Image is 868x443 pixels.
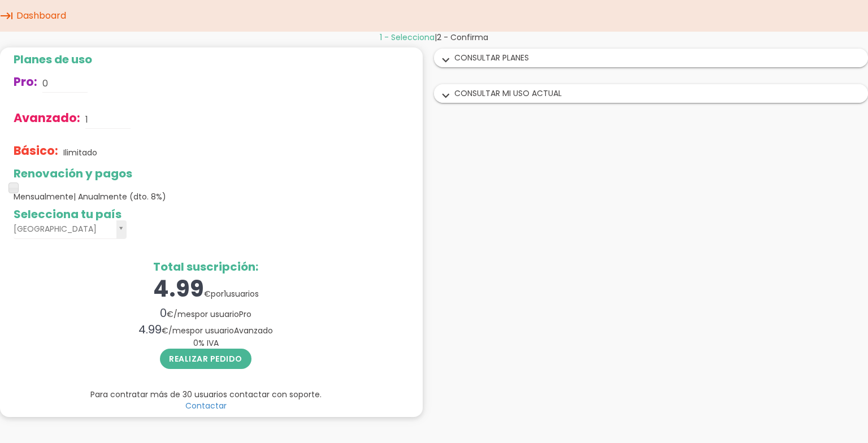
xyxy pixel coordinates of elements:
span: 0 [193,337,198,349]
span: mes [177,309,195,320]
div: / por usuario [14,322,398,338]
div: por usuarios [14,273,398,305]
a: [GEOGRAPHIC_DATA] [14,220,127,239]
span: | Anualmente (dto. 8%) [73,191,166,202]
span: [GEOGRAPHIC_DATA] [14,220,112,238]
div: / por usuario [14,305,398,322]
span: Mensualmente [14,191,166,202]
button: Realizar pedido [160,349,251,369]
span: % IVA [193,337,219,349]
h2: Total suscripción: [14,260,398,273]
span: Avanzado [234,325,273,336]
span: Avanzado: [14,110,80,126]
span: € [167,309,173,320]
div: CONSULTAR PLANES [435,49,867,67]
i: expand_more [437,53,455,68]
a: Contactar [185,400,227,411]
span: Pro [239,309,251,320]
div: CONSULTAR MI USO ACTUAL [435,85,867,102]
span: 2 - Confirma [437,32,488,43]
p: Ilimitado [63,147,97,158]
p: Para contratar más de 30 usuarios contactar con soporte. [14,389,398,400]
i: expand_more [437,89,455,103]
span: 1 [224,288,226,299]
span: 4.99 [138,322,162,337]
span: € [204,288,211,299]
span: mes [172,325,190,336]
span: 4.99 [153,273,204,305]
span: Pro: [14,73,37,90]
span: 0 [160,305,167,321]
h2: Selecciona tu país [14,208,398,220]
span: 1 - Selecciona [380,32,435,43]
span: Básico: [14,142,58,159]
h2: Renovación y pagos [14,167,398,180]
span: € [162,325,168,336]
h2: Planes de uso [14,53,398,66]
